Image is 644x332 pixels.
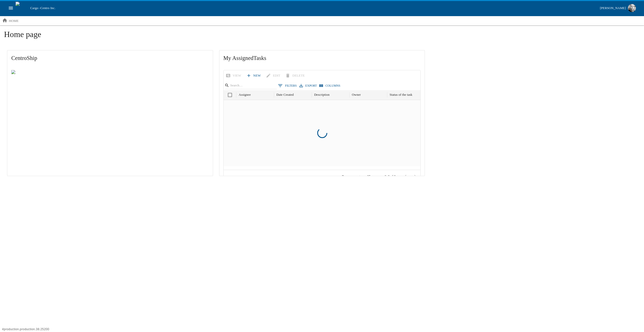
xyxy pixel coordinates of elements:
[352,93,361,97] div: Owner
[298,82,318,89] button: Export
[239,93,251,97] div: Assignee
[9,18,19,23] p: home
[277,82,298,89] button: Show filters
[4,29,640,43] h1: Home page
[600,5,626,11] div: [PERSON_NAME]
[223,54,421,62] span: My Assigned
[276,93,294,97] div: Date Created
[28,6,598,11] div: Cargo -
[11,70,36,76] img: Centro ship
[16,2,28,14] img: cargo logo
[390,93,413,97] div: Status of the task
[598,3,638,14] button: [PERSON_NAME]
[225,82,277,90] div: Search
[245,71,263,80] a: New
[11,54,209,62] span: CentroShip
[385,174,396,179] p: 0–0 of 0
[314,93,330,97] div: Description
[318,82,342,89] button: Select columns
[342,174,363,179] p: Rows per page:
[253,55,266,61] span: Tasks
[628,4,636,12] img: Profile image
[40,6,55,10] span: Centro Inc.
[365,173,377,180] div: 25
[6,3,16,13] button: open drawer
[230,82,269,89] input: Search…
